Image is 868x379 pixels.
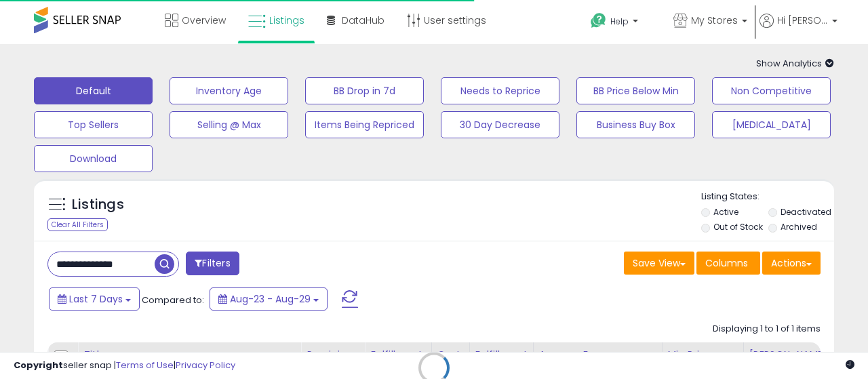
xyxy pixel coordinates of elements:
[576,77,695,104] button: BB Price Below Min
[441,77,559,104] button: Needs to Reprice
[712,77,831,104] button: Non Competitive
[269,14,304,27] span: Listings
[34,145,153,172] button: Download
[712,111,831,138] button: [MEDICAL_DATA]
[170,111,288,138] button: Selling @ Max
[14,359,63,372] strong: Copyright
[777,14,828,27] span: Hi [PERSON_NAME]
[756,57,834,70] span: Show Analytics
[14,359,235,372] div: seller snap | |
[759,14,837,44] a: Hi [PERSON_NAME]
[441,111,559,138] button: 30 Day Decrease
[610,16,629,27] span: Help
[305,77,424,104] button: BB Drop in 7d
[590,12,607,29] i: Get Help
[342,14,384,27] span: DataHub
[34,111,153,138] button: Top Sellers
[580,2,661,44] a: Help
[576,111,695,138] button: Business Buy Box
[305,111,424,138] button: Items Being Repriced
[170,77,288,104] button: Inventory Age
[691,14,738,27] span: My Stores
[34,77,153,104] button: Default
[182,14,226,27] span: Overview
